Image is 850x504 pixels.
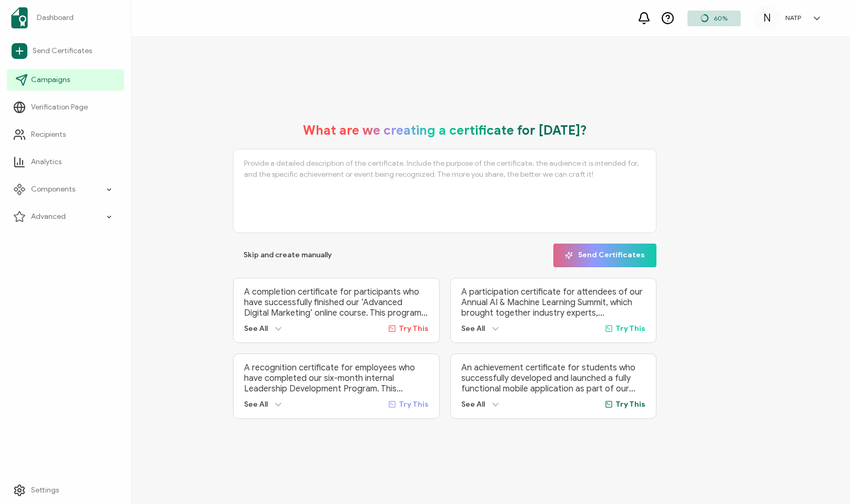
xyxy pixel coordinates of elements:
span: Analytics [31,157,62,167]
img: sertifier-logomark-colored.svg [11,7,28,28]
span: Advanced [31,211,66,222]
span: Try This [615,400,645,409]
span: Try This [399,324,429,333]
button: Send Certificates [553,244,656,267]
span: Try This [399,400,429,409]
span: See All [461,400,485,409]
span: Try This [615,324,645,333]
span: See All [244,324,268,333]
p: A participation certificate for attendees of our Annual AI & Machine Learning Summit, which broug... [461,287,645,318]
span: N [763,11,771,26]
h1: What are we creating a certificate for [DATE]? [303,123,587,138]
a: Analytics [7,152,124,173]
span: See All [244,400,268,409]
p: A recognition certificate for employees who have completed our six-month internal Leadership Deve... [244,362,428,394]
a: Recipients [7,124,124,145]
a: Send Certificates [7,39,124,63]
a: Settings [7,480,124,501]
span: Verification Page [31,102,88,113]
span: Send Certificates [33,46,92,56]
h5: NATP [785,14,801,22]
span: Send Certificates [565,251,645,259]
a: Verification Page [7,97,124,118]
span: Dashboard [37,13,74,23]
a: Dashboard [7,3,124,33]
button: Skip and create manually [233,244,342,267]
span: Campaigns [31,75,70,85]
p: An achievement certificate for students who successfully developed and launched a fully functiona... [461,362,645,394]
span: Components [31,184,75,195]
span: Recipients [31,129,66,140]
a: Campaigns [7,69,124,90]
p: A completion certificate for participants who have successfully finished our ‘Advanced Digital Ma... [244,287,428,318]
span: Skip and create manually [244,251,332,259]
span: 60% [714,14,727,22]
span: See All [461,324,485,333]
span: Settings [31,485,59,496]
